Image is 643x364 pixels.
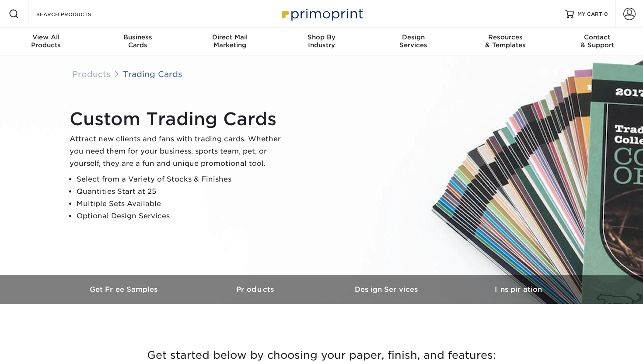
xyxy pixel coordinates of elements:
a: Shop ByIndustry [276,28,367,56]
input: SEARCH PRODUCTS..... [35,9,121,19]
li: Quantities Start at 25 [77,185,288,198]
span: MY CART [577,10,602,18]
span: Direct Mail [184,33,276,41]
p: Attract new clients and fans with trading cards. Whether you need them for your business, sports ... [70,133,288,170]
h3: Inspiration [453,285,584,294]
li: Optional Design Services [77,210,288,222]
a: BusinessCards [92,28,184,56]
div: Industry [276,33,367,49]
a: Direct MailMarketing [184,28,276,56]
div: & Templates [459,33,551,49]
div: & Support [551,33,643,49]
span: Design [367,33,459,41]
h3: Products [190,285,321,294]
a: DesignServices [367,28,459,56]
h1: Custom Trading Cards [70,108,288,129]
div: Services [367,33,459,49]
a: Design Services [321,275,453,304]
h3: Design Services [321,285,453,294]
div: Cards [92,33,184,49]
a: Products [72,69,111,79]
span: Shop By [276,33,367,41]
span: Business [92,33,184,41]
span: 0 [604,11,608,17]
li: Select from a Variety of Stocks & Finishes [77,173,288,185]
img: Primoprint [278,4,365,23]
span: Contact [551,33,643,41]
a: Trading Cards [123,69,182,79]
a: Inspiration [453,275,584,304]
a: Contact& Support [551,28,643,56]
li: Multiple Sets Available [77,198,288,210]
div: Marketing [184,33,276,49]
a: Products [190,275,321,304]
h3: Get Free Samples [59,285,190,294]
span: Resources [459,33,551,41]
a: Get Free Samples [59,275,190,304]
a: Resources& Templates [459,28,551,56]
